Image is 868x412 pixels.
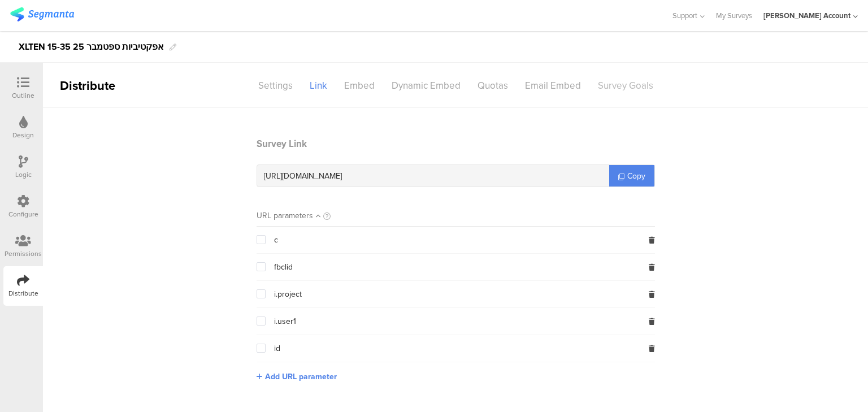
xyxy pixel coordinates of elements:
[8,288,38,298] div: Distribute
[274,290,302,299] span: i.project
[274,236,278,245] span: c
[250,76,301,96] div: Settings
[469,76,517,96] div: Quotas
[19,38,164,56] div: XLTEN 15-35 אפקטיביות ספטמבר 25
[264,170,342,182] span: [URL][DOMAIN_NAME]
[12,130,34,140] div: Design
[15,170,32,180] div: Logic
[336,76,383,96] div: Embed
[5,249,42,259] div: Permissions
[627,170,645,182] span: Copy
[589,76,662,96] div: Survey Goals
[257,137,655,151] header: Survey Link
[265,371,337,383] span: Add URL parameter
[383,76,469,96] div: Dynamic Embed
[274,263,293,272] span: fbclid
[8,209,38,219] div: Configure
[274,317,296,326] span: i.user1
[517,76,589,96] div: Email Embed
[12,90,34,101] div: Outline
[316,211,320,220] i: Sort
[257,210,313,222] div: URL parameters
[257,371,337,383] button: Add URL parameter
[43,76,173,95] div: Distribute
[10,7,74,21] img: segmanta logo
[763,10,850,21] div: [PERSON_NAME] Account
[274,344,280,353] span: id
[301,76,336,96] div: Link
[672,10,697,21] span: Support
